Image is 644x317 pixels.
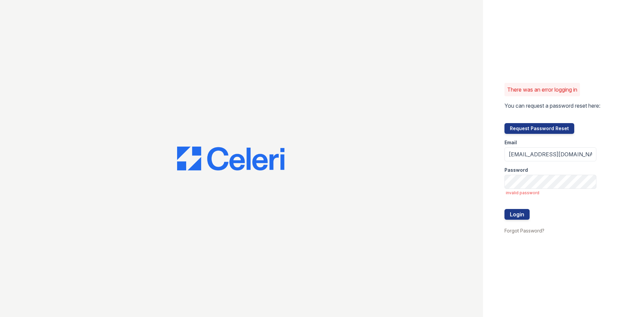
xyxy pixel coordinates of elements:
[504,167,528,173] label: Password
[177,147,284,171] img: CE_Logo_Blue-a8612792a0a2168367f1c8372b55b34899dd931a85d93a1a3d3e32e68fde9ad4.png
[504,209,530,220] button: Login
[504,123,574,134] button: Request Password Reset
[504,102,600,110] p: You can request a password reset here:
[506,190,596,196] span: invalid password
[507,86,577,94] p: There was an error logging in
[504,228,544,233] a: Forgot Password?
[504,139,517,146] label: Email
